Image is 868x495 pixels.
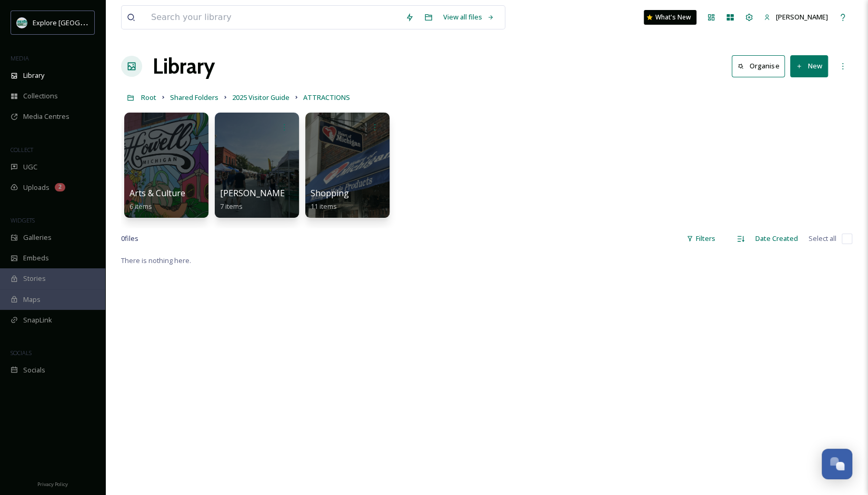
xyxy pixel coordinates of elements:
a: Shopping11 items [311,188,349,211]
span: Stories [23,274,46,284]
input: Search your library [146,6,400,29]
span: UGC [23,162,37,172]
span: [PERSON_NAME] [776,12,828,22]
div: 2 [55,183,65,191]
span: There is nothing here. [121,256,191,265]
span: Root [141,93,156,102]
span: 6 items [129,201,152,211]
button: Organise [732,55,785,77]
span: Shopping [311,187,349,199]
span: MEDIA [11,54,29,62]
div: Filters [681,228,721,249]
a: Library [153,50,215,82]
span: Media Centres [23,112,69,122]
span: COLLECT [11,146,33,154]
a: View all files [438,7,500,27]
span: WIDGETS [11,216,35,224]
span: [PERSON_NAME] Markets [220,187,323,199]
span: Select all [809,234,836,244]
span: Collections [23,91,58,101]
span: Embeds [23,253,49,263]
button: New [790,55,828,77]
a: Root [141,91,156,104]
span: Library [23,70,44,80]
span: Uploads [23,183,49,193]
span: 11 items [311,201,337,211]
a: Organise [732,55,790,77]
a: What's New [644,10,696,25]
a: Privacy Policy [37,477,68,490]
span: SnapLink [23,315,52,325]
a: 2025 Visitor Guide [232,91,290,104]
span: 7 items [220,201,243,211]
span: Arts & Culture [129,187,185,199]
span: Maps [23,295,41,305]
a: ATTRACTIONS [303,91,350,104]
span: 2025 Visitor Guide [232,93,290,102]
span: Galleries [23,233,52,243]
span: Privacy Policy [37,481,68,488]
a: Shared Folders [170,91,218,104]
div: Date Created [750,228,803,249]
span: ATTRACTIONS [303,93,350,102]
a: [PERSON_NAME] [759,7,833,27]
span: Socials [23,365,45,375]
span: SOCIALS [11,349,32,357]
span: Explore [GEOGRAPHIC_DATA][PERSON_NAME] [33,17,177,27]
a: [PERSON_NAME] Markets7 items [220,188,323,211]
a: Arts & Culture6 items [129,188,185,211]
span: Shared Folders [170,93,218,102]
span: 0 file s [121,234,138,244]
img: 67e7af72-b6c8-455a-acf8-98e6fe1b68aa.avif [17,17,27,28]
button: Open Chat [822,449,852,479]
